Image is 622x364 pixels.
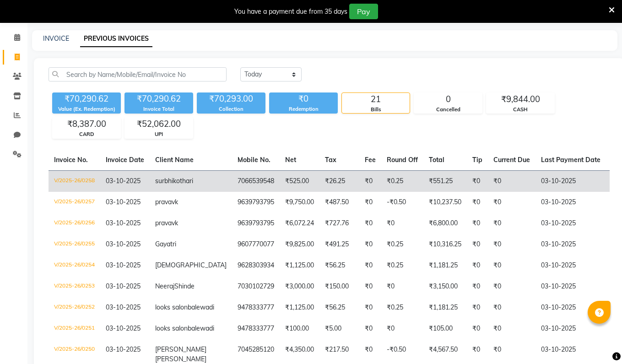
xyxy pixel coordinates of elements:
span: 03-10-2025 [106,345,141,353]
td: ₹0 [467,234,488,255]
td: ₹0 [359,297,381,318]
td: ₹3,000.00 [280,276,319,297]
td: ₹10,237.50 [423,192,467,213]
td: ₹1,181.25 [423,297,467,318]
td: V/2025-26/0254 [49,255,100,276]
td: ₹0 [467,276,488,297]
span: Total [429,156,444,164]
td: ₹56.25 [319,255,359,276]
td: V/2025-26/0256 [49,213,100,234]
span: 03-10-2025 [106,240,141,248]
span: [PERSON_NAME] [155,355,206,363]
div: CARD [53,130,120,138]
span: 03-10-2025 [106,177,141,185]
td: ₹100.00 [280,318,319,339]
td: ₹150.00 [319,276,359,297]
td: ₹0 [488,297,535,318]
td: 03-10-2025 [535,192,606,213]
td: ₹0.25 [381,255,423,276]
td: 03-10-2025 [535,213,606,234]
td: 03-10-2025 [535,276,606,297]
span: 03-10-2025 [106,219,141,227]
a: INVOICE [43,34,69,43]
td: ₹0.25 [381,170,423,192]
td: ₹0 [359,276,381,297]
td: ₹0 [467,318,488,339]
td: ₹525.00 [280,170,319,192]
span: looks salon [155,324,188,332]
td: 7030102729 [232,276,280,297]
td: ₹0 [359,234,381,255]
span: Mobile No. [238,156,270,164]
div: 21 [342,93,410,106]
span: Invoice No. [54,156,88,164]
td: ₹6,800.00 [423,213,467,234]
td: ₹0 [381,276,423,297]
td: ₹6,072.24 [280,213,319,234]
div: You have a payment due from 35 days [234,7,347,16]
td: V/2025-26/0257 [49,192,100,213]
td: 9607770077 [232,234,280,255]
td: 9628303934 [232,255,280,276]
td: ₹0 [467,297,488,318]
td: 03-10-2025 [535,234,606,255]
td: 9478333777 [232,318,280,339]
td: ₹0 [381,213,423,234]
span: 03-10-2025 [106,261,141,269]
div: CASH [487,106,554,114]
td: ₹0 [488,255,535,276]
div: ₹52,062.00 [125,118,193,130]
span: 03-10-2025 [106,324,141,332]
td: ₹0 [467,255,488,276]
td: ₹56.25 [319,297,359,318]
td: 03-10-2025 [535,297,606,318]
td: ₹1,181.25 [423,255,467,276]
td: ₹3,150.00 [423,276,467,297]
td: ₹491.25 [319,234,359,255]
div: UPI [125,130,193,138]
td: ₹0 [488,213,535,234]
td: ₹5.00 [319,318,359,339]
td: ₹0 [488,318,535,339]
span: Invoice Date [106,156,144,164]
div: ₹70,290.62 [124,92,193,105]
td: V/2025-26/0255 [49,234,100,255]
span: [PERSON_NAME] [155,345,206,353]
span: pravav [155,219,175,227]
span: [DEMOGRAPHIC_DATA] [155,261,227,269]
td: 9639793795 [232,192,280,213]
td: ₹551.25 [423,170,467,192]
td: V/2025-26/0252 [49,297,100,318]
div: Cancelled [414,106,482,114]
td: 03-10-2025 [535,318,606,339]
td: ₹26.25 [319,170,359,192]
span: 03-10-2025 [106,303,141,311]
td: ₹0 [467,170,488,192]
span: k [175,198,178,206]
td: ₹105.00 [423,318,467,339]
span: Fee [365,156,376,164]
button: Pay [349,4,378,19]
span: pravav [155,198,175,206]
td: ₹9,750.00 [280,192,319,213]
td: ₹0 [488,192,535,213]
td: ₹0 [488,276,535,297]
td: ₹487.50 [319,192,359,213]
span: Tax [325,156,336,164]
td: ₹727.76 [319,213,359,234]
span: 03-10-2025 [106,282,141,290]
td: ₹0 [488,234,535,255]
a: PREVIOUS INVOICES [80,31,152,47]
div: ₹70,293.00 [197,92,265,105]
span: Neeraj [155,282,174,290]
span: Client Name [155,156,194,164]
input: Search by Name/Mobile/Email/Invoice No [49,67,227,81]
td: 03-10-2025 [535,170,606,192]
td: V/2025-26/0253 [49,276,100,297]
span: Tip [472,156,482,164]
span: Last Payment Date [541,156,600,164]
div: Invoice Total [124,105,193,113]
div: Bills [342,106,410,114]
td: 9639793795 [232,213,280,234]
span: kothari [173,177,193,185]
